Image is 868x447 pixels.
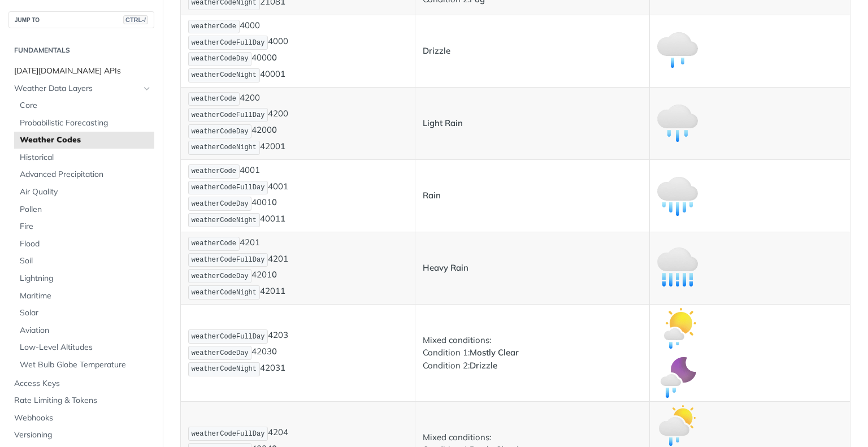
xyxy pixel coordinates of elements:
[14,149,154,166] a: Historical
[657,31,698,71] img: drizzle
[280,362,285,373] strong: 1
[192,95,236,103] span: weatherCode
[192,200,249,208] span: weatherCodeDay
[8,427,154,444] a: Versioning
[657,262,698,272] span: Expand image
[657,117,698,128] span: Expand image
[14,83,140,94] span: Weather Data Layers
[657,308,698,349] img: mostly_clear_drizzle_day
[123,15,148,24] span: CTRL-/
[20,325,151,336] span: Aviation
[657,357,698,398] img: mostly_clear_drizzle_night
[657,419,698,430] span: Expand image
[20,359,151,371] span: Wet Bulb Globe Temperature
[280,141,285,151] strong: 1
[8,11,154,28] button: JUMP TOCTRL-/
[192,256,265,264] span: weatherCodeFullDay
[8,410,154,427] a: Webhooks
[14,429,151,441] span: Versioning
[192,365,257,373] span: weatherCodeNight
[188,163,407,228] p: 4001 4001 4001 4001
[14,288,154,305] a: Maritime
[192,71,257,79] span: weatherCodeNight
[8,80,154,97] a: Weather Data LayersHide subpages for Weather Data Layers
[20,238,151,250] span: Flood
[188,328,407,377] p: 4203 4203 4203
[423,334,642,372] p: Mixed conditions: Condition 1: Condition 2:
[14,357,154,374] a: Wet Bulb Globe Temperature
[20,100,151,111] span: Core
[280,286,285,297] strong: 1
[20,118,151,129] span: Probabilistic Forecasting
[192,240,236,248] span: weatherCode
[14,97,154,114] a: Core
[142,84,151,93] button: Hide subpages for Weather Data Layers
[423,262,468,273] strong: Heavy Rain
[20,290,151,302] span: Maritime
[20,221,151,232] span: Fire
[192,272,249,280] span: weatherCodeDay
[14,236,154,253] a: Flood
[657,322,698,333] span: Expand image
[423,190,441,201] strong: Rain
[192,289,257,297] span: weatherCodeNight
[14,378,151,389] span: Access Keys
[192,349,249,357] span: weatherCodeDay
[20,255,151,267] span: Soil
[423,118,463,128] strong: Light Rain
[14,218,154,235] a: Fire
[14,270,154,287] a: Lightning
[192,23,236,31] span: weatherCode
[192,333,265,341] span: weatherCodeFullDay
[657,45,698,55] span: Expand image
[8,392,154,409] a: Rate Limiting & Tokens
[20,273,151,284] span: Lightning
[14,305,154,322] a: Solar
[20,307,151,319] span: Solar
[14,66,151,77] span: [DATE][DOMAIN_NAME] APIs
[272,197,277,208] strong: 0
[8,63,154,80] a: [DATE][DOMAIN_NAME] APIs
[188,91,407,156] p: 4200 4200 4200 4200
[188,236,407,301] p: 4201 4201 4201 4201
[14,413,151,424] span: Webhooks
[20,186,151,198] span: Air Quality
[14,166,154,183] a: Advanced Precipitation
[657,405,698,446] img: partly_cloudy_drizzle_day
[14,132,154,149] a: Weather Codes
[20,152,151,163] span: Historical
[8,45,154,55] h2: Fundamentals
[280,68,285,79] strong: 1
[470,360,497,371] strong: Drizzle
[14,339,154,356] a: Low-Level Altitudes
[272,125,277,136] strong: 0
[423,45,450,56] strong: Drizzle
[192,55,249,63] span: weatherCodeDay
[188,19,407,84] p: 4000 4000 4000 4000
[14,115,154,132] a: Probabilistic Forecasting
[657,189,698,200] span: Expand image
[657,248,698,288] img: heavy_rain
[272,346,277,357] strong: 0
[657,175,698,216] img: rain
[280,214,285,224] strong: 1
[14,395,151,406] span: Rate Limiting & Tokens
[192,184,265,192] span: weatherCodeFullDay
[192,430,265,438] span: weatherCodeFullDay
[14,184,154,201] a: Air Quality
[8,375,154,392] a: Access Keys
[14,253,154,270] a: Soil
[272,52,277,63] strong: 0
[272,270,277,280] strong: 0
[192,111,265,119] span: weatherCodeFullDay
[192,167,236,175] span: weatherCode
[192,128,249,136] span: weatherCodeDay
[14,322,154,339] a: Aviation
[20,204,151,215] span: Pollen
[192,39,265,47] span: weatherCodeFullDay
[20,342,151,353] span: Low-Level Altitudes
[657,371,698,382] span: Expand image
[20,169,151,180] span: Advanced Precipitation
[192,216,257,224] span: weatherCodeNight
[192,144,257,151] span: weatherCodeNight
